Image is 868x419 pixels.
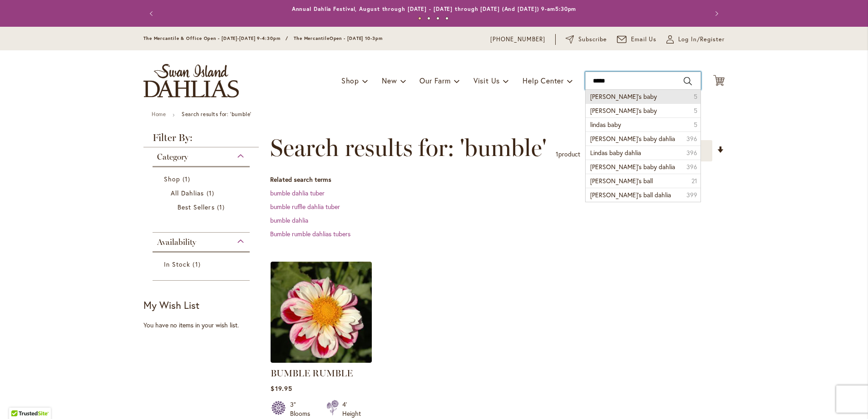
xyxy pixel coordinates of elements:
span: Open - [DATE] 10-3pm [330,35,383,41]
span: Search results for: 'bumble' [270,134,547,161]
span: Shop [341,76,359,85]
button: 2 of 4 [427,17,430,20]
span: Shop [164,175,180,183]
a: Log In/Register [666,35,725,44]
span: 1 [182,174,192,184]
span: Log In/Register [678,35,725,44]
span: Lindas baby dahlia [590,148,641,157]
a: Home [152,111,166,117]
a: [PHONE_NUMBER] [490,35,545,44]
div: 3" Blooms [290,400,316,418]
a: In Stock 1 [164,259,241,269]
span: [PERSON_NAME]’s baby [590,92,657,101]
span: 1 [556,150,558,158]
strong: My Wish List [143,298,199,312]
p: product [556,147,580,161]
span: Category [157,152,188,162]
span: 21 [691,176,697,185]
a: BUMBLE RUMBLE [271,368,353,379]
span: 1 [192,259,202,269]
a: Shop [164,174,241,184]
span: [PERSON_NAME]’s ball [590,176,653,185]
span: 396 [686,162,697,171]
button: 3 of 4 [436,17,439,20]
span: New [382,76,397,85]
button: Previous [143,5,162,23]
span: lindas baby [590,120,621,129]
a: Subscribe [566,35,607,44]
a: BUMBLE RUMBLE [271,356,372,365]
span: All Dahlias [171,189,204,197]
span: 1 [217,202,227,212]
span: [PERSON_NAME]’s baby dahlia [590,134,675,143]
a: bumble dahlia tuber [270,189,325,197]
button: 4 of 4 [445,17,449,20]
span: 5 [694,106,697,115]
span: Availability [157,237,196,247]
span: 396 [686,148,697,157]
a: All Dahlias [171,188,234,198]
button: Search [684,74,692,88]
iframe: Launch Accessibility Center [7,387,32,412]
span: 396 [686,134,697,143]
span: Email Us [631,35,657,44]
a: bumble ruffle dahlia tuber [270,202,340,211]
a: Bumble rumble dahlias tubers [270,229,350,238]
span: [PERSON_NAME]'s baby dahlia [590,162,675,171]
span: [PERSON_NAME]’s ball dahlia [590,190,671,199]
a: Best Sellers [178,202,227,212]
img: BUMBLE RUMBLE [271,262,372,363]
span: Our Farm [419,76,450,85]
dt: Related search terms [270,175,725,184]
span: The Mercantile & Office Open - [DATE]-[DATE] 9-4:30pm / The Mercantile [143,35,330,41]
span: Best Sellers [178,203,215,211]
a: bumble dahlia [270,216,308,224]
a: Annual Dahlia Festival, August through [DATE] - [DATE] through [DATE] (And [DATE]) 9-am5:30pm [292,5,577,12]
span: In Stock [164,260,190,268]
span: 5 [694,120,697,129]
button: Next [706,5,725,23]
div: 4' Height [342,400,361,418]
span: $19.95 [271,384,292,393]
button: 1 of 4 [418,17,421,20]
span: Subscribe [578,35,607,44]
strong: Search results for: 'bumble' [182,111,252,117]
span: Help Center [523,76,564,85]
span: [PERSON_NAME]'s baby [590,106,657,115]
a: store logo [143,64,239,97]
div: You have no items in your wish list. [143,321,265,330]
span: 1 [207,188,217,198]
a: Email Us [617,35,657,44]
strong: Filter By: [143,133,259,147]
span: Visit Us [473,76,500,85]
span: 5 [694,92,697,101]
span: 399 [686,190,697,200]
